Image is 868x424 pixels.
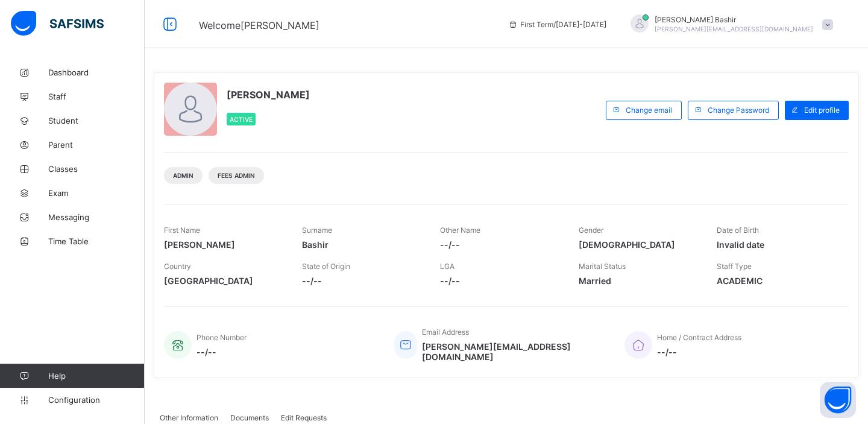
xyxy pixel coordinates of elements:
[579,239,699,250] span: [DEMOGRAPHIC_DATA]
[48,236,145,246] span: Time Table
[302,262,350,271] span: State of Origin
[717,239,837,250] span: Invalid date
[164,239,284,250] span: [PERSON_NAME]
[626,106,672,115] span: Change email
[197,347,247,357] span: --/--
[164,226,200,235] span: First Name
[717,276,837,286] span: ACADEMIC
[717,262,752,271] span: Staff Type
[657,333,741,342] span: Home / Contract Address
[48,140,145,150] span: Parent
[48,395,144,405] span: Configuration
[579,262,626,271] span: Marital Status
[227,89,310,101] span: [PERSON_NAME]
[48,116,145,125] span: Student
[164,262,191,271] span: Country
[422,327,469,337] span: Email Address
[48,68,145,77] span: Dashboard
[48,164,145,174] span: Classes
[618,14,839,34] div: HamidBashir
[804,106,840,115] span: Edit profile
[160,413,218,422] span: Other Information
[655,15,813,24] span: [PERSON_NAME] Bashir
[655,25,813,33] span: [PERSON_NAME][EMAIL_ADDRESS][DOMAIN_NAME]
[281,413,327,422] span: Edit Requests
[440,262,454,271] span: LGA
[48,212,145,222] span: Messaging
[708,106,769,115] span: Change Password
[48,371,144,381] span: Help
[579,226,603,235] span: Gender
[440,276,560,286] span: --/--
[717,226,759,235] span: Date of Birth
[197,333,247,342] span: Phone Number
[164,276,284,286] span: [GEOGRAPHIC_DATA]
[302,276,422,286] span: --/--
[440,226,480,235] span: Other Name
[230,116,253,123] span: Active
[820,382,856,418] button: Open asap
[48,92,145,101] span: Staff
[302,239,422,250] span: Bashir
[230,413,269,422] span: Documents
[48,188,145,198] span: Exam
[440,239,560,250] span: --/--
[11,11,104,36] img: safsims
[508,20,606,29] span: session/term information
[422,341,606,362] span: [PERSON_NAME][EMAIL_ADDRESS][DOMAIN_NAME]
[173,172,193,179] span: Admin
[302,226,332,235] span: Surname
[657,347,741,357] span: --/--
[218,172,255,179] span: Fees Admin
[199,19,319,31] span: Welcome [PERSON_NAME]
[579,276,699,286] span: Married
